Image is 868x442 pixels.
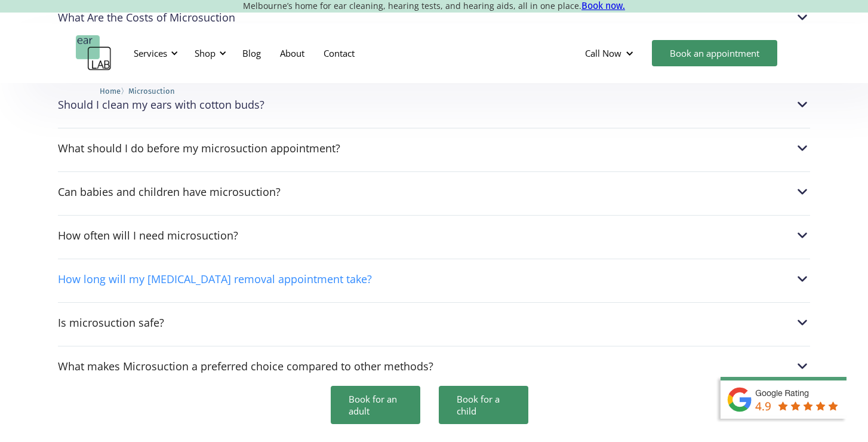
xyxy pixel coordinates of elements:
[233,36,270,70] a: Blog
[58,271,810,287] div: How long will my [MEDICAL_DATA] removal appointment take?How long will my earwax removal appointm...
[128,87,175,96] span: Microsuction
[100,85,121,96] a: Home
[127,35,181,71] div: Services
[100,85,128,97] li: 〉
[575,35,646,71] div: Call Now
[314,36,364,70] a: Contact
[795,10,810,25] img: What Are the Costs of Microsuction
[795,358,810,374] img: What makes Microsuction a preferred choice compared to other methods?
[270,36,314,70] a: About
[58,11,235,23] div: What Are the Costs of Microsuction
[585,47,621,59] div: Call Now
[795,184,810,199] img: Can babies and children have microsuction?
[58,142,340,154] div: What should I do before my microsuction appointment?
[128,85,175,96] a: Microsuction
[58,358,810,374] div: What makes Microsuction a preferred choice compared to other methods?What makes Microsuction a pr...
[58,186,281,198] div: Can babies and children have microsuction?
[58,360,433,372] div: What makes Microsuction a preferred choice compared to other methods?
[58,228,810,243] div: How often will I need microsuction?How often will I need microsuction?
[187,35,230,71] div: Shop
[439,386,528,424] a: Book for a child
[652,40,777,66] a: Book an appointment
[58,315,810,330] div: Is microsuction safe?Is microsuction safe?
[100,87,121,96] span: Home
[195,47,216,59] div: Shop
[795,271,810,287] img: How long will my earwax removal appointment take?
[58,273,372,285] div: How long will my [MEDICAL_DATA] removal appointment take?
[58,184,810,199] div: Can babies and children have microsuction?Can babies and children have microsuction?
[331,386,420,424] a: Book for an adult
[58,97,810,112] div: Should I clean my ears with cotton buds?Should I clean my ears with cotton buds?
[795,97,810,112] img: Should I clean my ears with cotton buds?
[58,10,810,25] div: What Are the Costs of MicrosuctionWhat Are the Costs of Microsuction
[58,317,164,329] div: Is microsuction safe?
[58,99,264,110] div: Should I clean my ears with cotton buds?
[795,228,810,243] img: How often will I need microsuction?
[134,47,167,59] div: Services
[58,229,238,241] div: How often will I need microsuction?
[795,315,810,330] img: Is microsuction safe?
[58,140,810,156] div: What should I do before my microsuction appointment?What should I do before my microsuction appoi...
[76,35,112,71] a: home
[795,140,810,156] img: What should I do before my microsuction appointment?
